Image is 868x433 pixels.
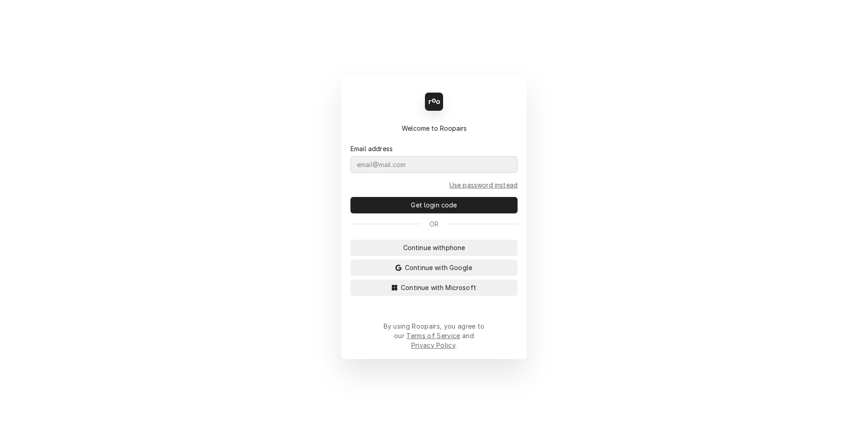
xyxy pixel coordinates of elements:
[350,260,518,276] button: Continue with Google
[350,144,393,153] label: Email address
[449,180,518,190] a: Go to Email and password form
[406,332,460,340] a: Terms of Service
[350,240,518,256] button: Continue withphone
[350,197,518,213] button: Get login code
[350,156,518,173] input: email@mail.com
[350,280,518,296] button: Continue with Microsoft
[411,341,455,349] a: Privacy Policy
[383,321,485,350] div: By using Roopairs, you agree to our and .
[350,123,518,133] div: Welcome to Roopairs
[399,283,478,292] span: Continue with Microsoft
[401,243,467,252] span: Continue with phone
[409,200,459,210] span: Get login code
[350,219,518,229] div: Or
[403,263,474,272] span: Continue with Google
